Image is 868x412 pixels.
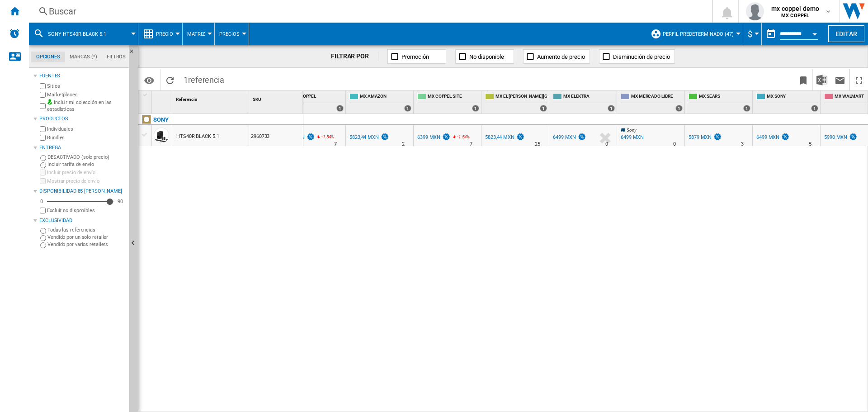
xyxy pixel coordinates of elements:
[47,234,125,241] label: Vendido por un solo retailer
[47,99,125,113] label: Incluir mi colección en las estadísticas
[334,140,337,149] div: Tiempo de entrega : 7 días
[485,134,514,140] div: 5823,44 MXN
[40,208,46,213] input: Mostrar precio de envío
[613,53,670,60] span: Disminución de precio
[40,178,46,184] input: Mostrar precio de envío
[336,105,344,112] div: 1 offers sold by MX COPPEL
[535,140,540,149] div: Tiempo de entrega : 25 días
[9,28,20,39] img: alerts-logo.svg
[39,144,125,152] div: Entrega
[47,169,125,176] label: Incluir precio de envío
[47,91,125,98] label: Marketplaces
[748,23,757,45] button: $
[755,91,820,114] div: MX SONY 1 offers sold by MX SONY
[456,133,462,144] i: %
[321,134,331,139] span: -1.54
[40,92,46,98] input: Marketplaces
[40,135,46,141] input: Bundles
[713,133,722,141] img: promotionV3.png
[280,91,345,114] div: MX COPPEL 1 offers sold by MX COPPEL
[102,52,131,62] md-tab-item: Filtros
[179,69,229,88] span: 1
[771,4,819,13] span: mx coppel demo
[794,69,812,90] button: Marcar este reporte
[47,241,125,248] label: Vendido por varios retailers
[292,93,344,101] span: MX COPPEL
[251,91,303,105] div: Sort None
[689,134,712,140] div: 5879 MXN
[823,133,858,142] div: 5990 MXN
[156,31,173,37] span: Precio
[48,31,106,37] span: SONY HTS40R BLACK 5.1
[746,2,764,20] img: profile.jpg
[187,23,210,45] button: Matriz
[495,93,547,101] span: MX EL [PERSON_NAME][GEOGRAPHIC_DATA][PERSON_NAME]
[39,188,125,195] div: Disponibilidad 85 [PERSON_NAME]
[537,53,585,60] span: Aumento de precio
[39,72,125,80] div: Fuentes
[219,31,240,37] span: Precios
[47,178,125,185] label: Mostrar precio de envío
[40,155,46,161] input: DESACTIVADO (solo precio)
[348,133,389,142] div: 5823,44 MXN
[516,133,525,141] img: promotionV3.png
[599,49,675,64] button: Disminución de precio
[540,105,547,112] div: 1 offers sold by MX EL PALACIO DE HIERRO
[38,198,45,205] div: 0
[743,23,762,45] md-menu: Currency
[743,105,750,112] div: 1 offers sold by MX SEARS
[387,49,446,64] button: Promoción
[415,91,481,114] div: MX COPPEL SITE 1 offers sold by MX COPPEL SITE
[809,140,811,149] div: Tiempo de entrega : 5 días
[47,83,125,90] label: Sitios
[824,134,847,140] div: 5990 MXN
[767,93,818,101] span: MX SONY
[47,134,125,141] label: Bundles
[174,91,249,105] div: Referencia Sort None
[673,140,676,149] div: Tiempo de entrega : 0 día
[831,69,849,90] button: Enviar este reporte por correo electrónico
[40,126,46,132] input: Individuales
[348,91,413,114] div: MX AMAZON 1 offers sold by MX AMAZON
[161,69,179,90] button: Recargar
[331,52,378,61] div: FILTRAR POR
[404,105,411,112] div: 1 offers sold by MX AMAZON
[850,69,868,90] button: Maximizar
[577,133,586,141] img: promotionV3.png
[663,23,738,45] button: Perfil predeterminado (47)
[47,126,125,133] label: Individuales
[360,93,411,101] span: MX AMAZON
[417,134,440,140] div: 6399 MXN
[174,91,249,105] div: Sort None
[65,52,102,62] md-tab-item: Marcas (*)
[349,134,379,140] div: 5823,44 MXN
[651,23,738,45] div: Perfil predeterminado (47)
[483,91,549,114] div: MX EL [PERSON_NAME][GEOGRAPHIC_DATA][PERSON_NAME] 1 offers sold by MX EL PALACIO DE HIERRO
[39,217,125,224] div: Exclusividad
[31,52,65,62] md-tab-item: Opciones
[47,161,125,168] label: Incluir tarifa de envío
[627,128,637,133] span: Sony
[321,133,326,144] i: %
[176,97,197,102] span: Referencia
[40,242,46,248] input: Vendido por varios retailers
[188,75,224,85] span: referencia
[143,23,178,45] div: Precio
[811,105,818,112] div: 1 offers sold by MX SONY
[47,154,125,161] label: DESACTIVADO (solo precio)
[40,235,46,241] input: Vendido por un solo retailer
[781,133,790,141] img: promotionV3.png
[253,97,261,102] span: SKU
[469,53,504,60] span: No disponible
[402,140,405,149] div: Tiempo de entrega : 2 días
[176,126,219,147] div: HTS40R BLACK 5.1
[687,133,722,142] div: 5879 MXN
[457,134,467,139] span: -1.54
[807,24,823,41] button: Open calendar
[741,140,744,149] div: Tiempo de entrega : 3 días
[49,5,689,18] div: Buscar
[380,133,389,141] img: promotionV3.png
[416,133,451,142] div: 6399 MXN
[251,91,303,105] div: SKU Sort None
